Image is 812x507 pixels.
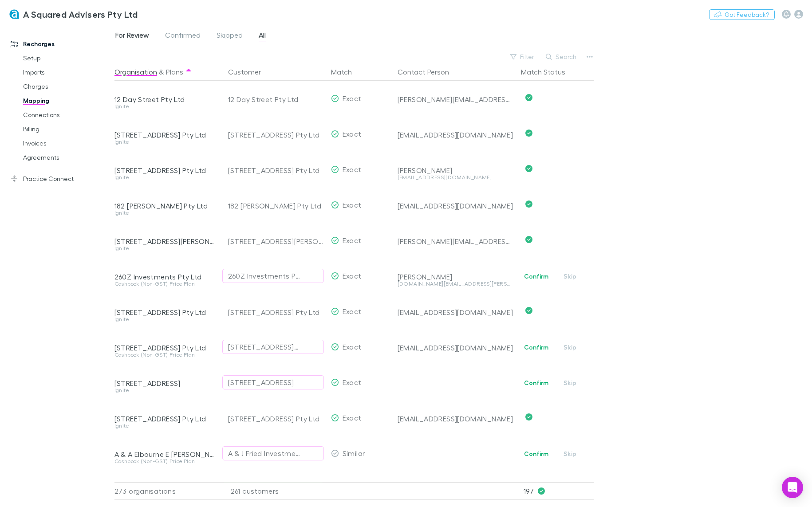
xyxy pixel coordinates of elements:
[343,165,362,173] span: Exact
[114,388,217,393] div: Ignite
[228,342,300,352] div: [STREET_ADDRESS] Pty Ltd
[398,166,514,175] div: [PERSON_NAME]
[114,459,217,464] div: Cashbook (Non-GST) Price Plan
[2,172,113,186] a: Practice Connect
[518,342,554,353] button: Confirm
[525,130,532,137] svg: Confirmed
[114,246,217,251] div: Ignite
[228,401,324,436] div: [STREET_ADDRESS] Pty Ltd
[398,272,514,281] div: [PERSON_NAME]
[114,95,217,104] div: 12 Day Street Pty Ltd
[541,51,582,62] button: Search
[114,272,217,281] div: 260Z Investments Pty Ltd
[114,201,217,210] div: 182 [PERSON_NAME] Pty Ltd
[398,308,514,317] div: [EMAIL_ADDRESS][DOMAIN_NAME]
[343,271,362,280] span: Exact
[14,65,113,79] a: Imports
[228,117,324,153] div: [STREET_ADDRESS] Pty Ltd
[114,63,217,81] div: &
[165,31,201,42] span: Confirmed
[221,482,327,500] div: 261 customers
[228,271,300,281] div: 260Z Investments Pty Ltd
[114,379,217,388] div: [STREET_ADDRESS]
[14,51,113,65] a: Setup
[343,236,362,244] span: Exact
[222,482,324,496] button: A & J Fried Investments Pty Ltd
[14,122,113,136] a: Billing
[114,308,217,317] div: [STREET_ADDRESS] Pty Ltd
[506,51,540,62] button: Filter
[114,423,217,428] div: Ignite
[518,377,554,388] button: Confirm
[222,340,324,354] button: [STREET_ADDRESS] Pty Ltd
[114,450,217,459] div: A & A Elbourne E [PERSON_NAME] and [PERSON_NAME] (Scone Property)
[556,377,584,388] button: Skip
[343,200,362,209] span: Exact
[115,31,149,42] span: For Review
[222,446,324,460] button: A & J Fried Investments Pty Ltd
[14,108,113,122] a: Connections
[14,136,113,150] a: Invoices
[2,37,113,51] a: Recharges
[556,448,584,459] button: Skip
[114,414,217,423] div: [STREET_ADDRESS] Pty Ltd
[343,378,362,386] span: Exact
[228,377,294,388] div: [STREET_ADDRESS]
[114,237,217,246] div: [STREET_ADDRESS][PERSON_NAME] Pty Ltd
[114,343,217,352] div: [STREET_ADDRESS] Pty Ltd
[114,63,157,81] button: Organisation
[14,79,113,94] a: Charges
[398,63,460,81] button: Contact Person
[228,224,324,259] div: [STREET_ADDRESS][PERSON_NAME] Pty Ltd
[398,237,514,246] div: [PERSON_NAME][EMAIL_ADDRESS][DOMAIN_NAME]
[556,271,584,282] button: Skip
[343,130,362,138] span: Exact
[525,307,532,314] svg: Confirmed
[398,343,514,352] div: [EMAIL_ADDRESS][DOMAIN_NAME]
[398,175,514,180] div: [EMAIL_ADDRESS][DOMAIN_NAME]
[228,448,300,459] div: A & J Fried Investments Pty Ltd
[222,375,324,389] button: [STREET_ADDRESS]
[518,271,554,282] button: Confirm
[14,94,113,108] a: Mapping
[9,9,20,20] img: A Squared Advisers Pty Ltd's Logo
[114,104,217,109] div: Ignite
[525,200,532,208] svg: Confirmed
[343,342,362,351] span: Exact
[217,31,243,42] span: Skipped
[222,269,324,283] button: 260Z Investments Pty Ltd
[259,31,266,42] span: All
[114,352,217,358] div: Cashbook (Non-GST) Price Plan
[525,236,532,243] svg: Confirmed
[709,9,775,20] button: Got Feedback?
[23,9,138,20] h3: A Squared Advisers Pty Ltd
[114,175,217,180] div: Ignite
[521,63,576,81] button: Match Status
[228,295,324,330] div: [STREET_ADDRESS] Pty Ltd
[525,94,532,101] svg: Confirmed
[398,95,514,104] div: [PERSON_NAME][EMAIL_ADDRESS][DOMAIN_NAME]
[166,63,183,81] button: Plans
[114,281,217,287] div: Cashbook (Non-GST) Price Plan
[398,281,514,287] div: [DOMAIN_NAME][EMAIL_ADDRESS][PERSON_NAME][DOMAIN_NAME]
[782,477,803,498] div: Open Intercom Messenger
[525,413,532,421] svg: Confirmed
[343,413,362,422] span: Exact
[4,4,143,25] a: A Squared Advisers Pty Ltd
[343,94,362,102] span: Exact
[228,63,272,81] button: Customer
[114,482,221,500] div: 273 organisations
[114,210,217,216] div: Ignite
[343,307,362,315] span: Exact
[343,449,365,457] span: Similar
[228,82,324,117] div: 12 Day Street Pty Ltd
[518,448,554,459] button: Confirm
[14,150,113,165] a: Agreements
[114,166,217,175] div: [STREET_ADDRESS] Pty Ltd
[228,153,324,188] div: [STREET_ADDRESS] Pty Ltd
[114,139,217,145] div: Ignite
[331,63,363,81] button: Match
[556,342,584,353] button: Skip
[525,165,532,172] svg: Confirmed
